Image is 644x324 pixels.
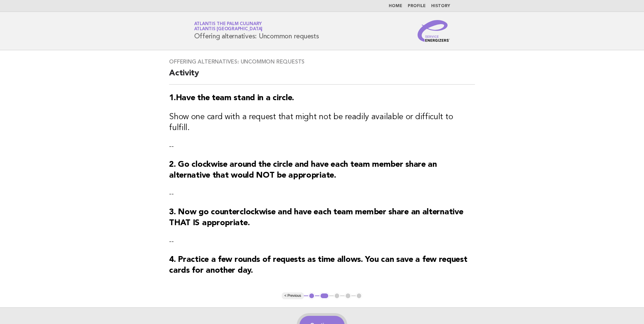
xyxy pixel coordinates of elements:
[169,237,475,246] p: --
[169,142,475,151] p: --
[319,292,329,299] button: 2
[194,22,319,40] h1: Offering alternatives: Uncommon requests
[169,256,467,275] strong: 4. Practice a few rounds of requests as time allows. You can save a few request cards for another...
[408,4,426,8] a: Profile
[389,4,402,8] a: Home
[431,4,450,8] a: History
[169,189,475,199] p: --
[282,292,304,299] button: < Previous
[194,22,263,31] a: Atlantis The Palm CulinaryAtlantis [GEOGRAPHIC_DATA]
[169,208,463,227] strong: 3. Now go counterclockwise and have each team member share an alternative THAT IS appropriate.
[169,112,475,133] h3: Show one card with a request that might not be readily available or difficult to fulfill.
[194,27,263,32] span: Atlantis [GEOGRAPHIC_DATA]
[169,161,437,180] strong: 2. Go clockwise around the circle and have each team member share an alternative that would NOT b...
[169,94,294,102] strong: 1.Have the team stand in a circle.
[169,68,475,85] h2: Activity
[169,58,475,65] h3: Offering alternatives: Uncommon requests
[308,292,315,299] button: 1
[418,20,450,42] img: Service Energizers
